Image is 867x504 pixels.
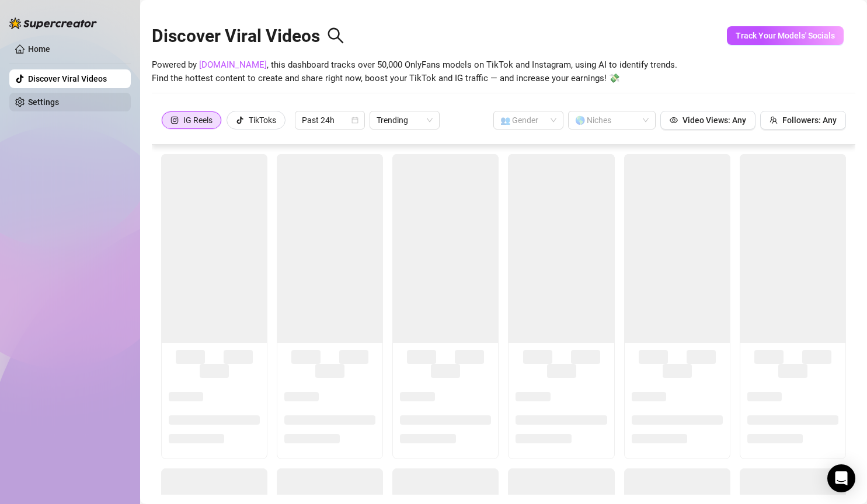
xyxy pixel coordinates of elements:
span: Track Your Models' Socials [736,31,835,40]
span: eye [670,116,678,124]
span: Trending [377,111,433,129]
div: Open Intercom Messenger [827,464,855,492]
h2: Discover Viral Videos [152,25,344,47]
a: [DOMAIN_NAME] [199,60,267,70]
a: Settings [28,97,59,107]
span: instagram [170,116,179,124]
button: Followers: Any [760,111,846,129]
span: tik-tok [236,116,244,124]
a: Home [28,44,50,54]
span: Powered by , this dashboard tracks over 50,000 OnlyFans models on TikTok and Instagram, using AI ... [152,58,677,86]
button: Track Your Models' Socials [727,26,844,45]
span: calendar [351,117,358,124]
a: Discover Viral Videos [28,74,107,83]
span: team [769,116,778,124]
div: IG Reels [183,111,213,129]
span: Past 24h [302,111,358,129]
span: Followers: Any [782,116,837,125]
div: TikToks [249,111,276,129]
span: Video Views: Any [683,116,746,125]
img: logo-BBDzfeDw.svg [9,17,97,29]
span: search [327,27,344,44]
button: Video Views: Any [660,111,755,129]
